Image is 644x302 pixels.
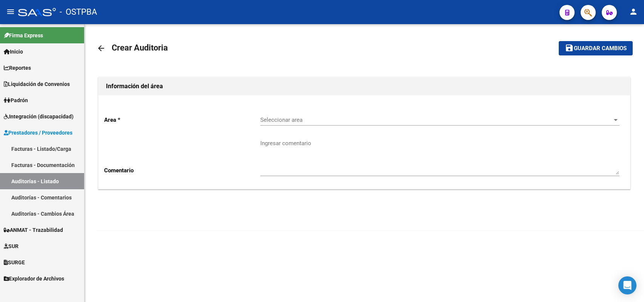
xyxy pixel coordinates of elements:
span: Inicio [4,48,23,56]
span: SURGE [4,258,25,267]
p: Comentario [104,166,260,175]
mat-icon: person [629,7,638,16]
span: Padrón [4,96,28,104]
span: - OSTPBA [60,4,97,20]
span: Seleccionar area [260,117,613,123]
span: Integración (discapacidad) [4,112,74,121]
span: Explorador de Archivos [4,274,64,283]
div: Open Intercom Messenger [618,276,636,294]
p: Area * [104,116,260,124]
span: SUR [4,242,18,250]
span: Prestadores / Proveedores [4,129,72,137]
span: Reportes [4,64,31,72]
mat-icon: menu [6,7,15,16]
span: Guardar cambios [574,45,627,52]
h1: Información del área [106,80,622,92]
span: Firma Express [4,31,43,40]
mat-icon: save [565,43,574,52]
mat-icon: arrow_back [97,44,106,53]
span: Liquidación de Convenios [4,80,70,88]
button: Guardar cambios [559,41,633,55]
span: ANMAT - Trazabilidad [4,226,63,234]
span: Crear Auditoria [112,43,168,52]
